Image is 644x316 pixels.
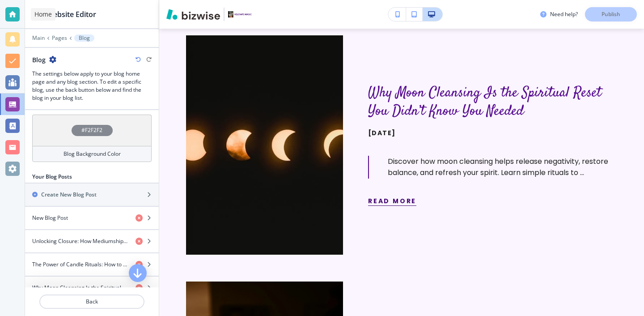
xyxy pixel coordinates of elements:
[39,295,144,309] button: Back
[25,277,159,300] button: Why Moon Cleansing Is the Spiritual Reset You Didn’t Know You Needed
[32,55,46,64] h2: Blog
[25,207,159,230] button: New Blog Post
[166,9,220,20] img: Bizwise Logo
[32,260,128,269] h4: The Power of Candle Rituals: How to Manifest Love, Wealth, and Clarity
[81,126,102,134] h4: #F2F2F2
[550,10,578,18] h3: Need help?
[32,70,152,102] h3: The settings below apply to your blog home page and any blog section. To edit a specific blog, us...
[41,191,97,199] h2: Create New Blog Post
[32,35,45,41] button: Main
[25,253,159,277] button: The Power of Candle Rituals: How to Manifest Love, Wealth, and Clarity
[40,298,144,306] p: Back
[368,84,617,121] h6: Why Moon Cleansing Is the Spiritual Reset You Didn’t Know You Needed
[186,35,343,255] img: Why Moon Cleansing Is the Spiritual Reset You Didn’t Know You Needed
[32,115,152,162] button: #F2F2F2Blog Background Color
[64,150,121,158] h4: Blog Background Color
[25,230,159,253] button: Unlocking Closure: How Mediumship Helps You Connect with Departed Love
[47,9,96,20] h2: Website Editor
[32,284,128,292] h4: Why Moon Cleansing Is the Spiritual Reset You Didn’t Know You Needed
[34,10,52,19] p: Home
[368,196,416,206] button: Read More
[52,35,67,41] button: Pages
[79,35,90,41] p: Blog
[368,128,617,138] h6: [DATE]
[25,184,159,206] button: Create New Blog Post
[32,237,128,245] h4: Unlocking Closure: How Mediumship Helps You Connect with Departed Love
[32,214,68,222] h4: New Blog Post
[32,173,72,181] h2: Your Blog Posts
[368,156,617,179] p: Discover how moon cleansing helps release negativity, restore balance, and refresh your spirit. L...
[228,11,252,17] img: Your Logo
[74,34,94,42] button: Blog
